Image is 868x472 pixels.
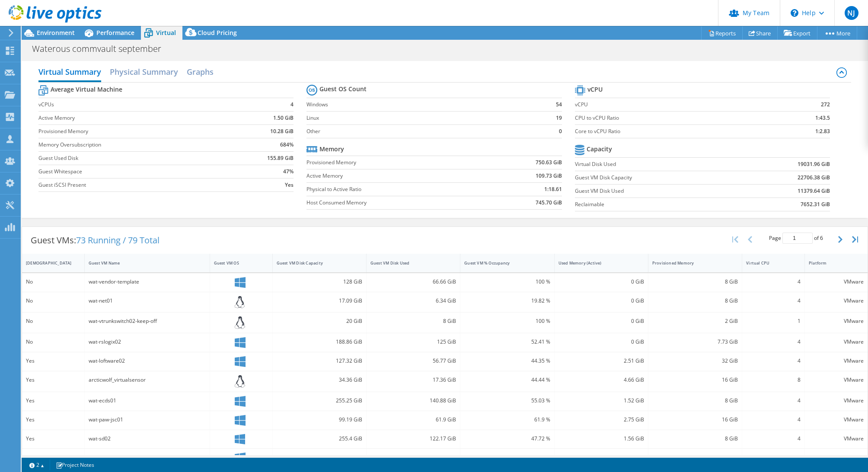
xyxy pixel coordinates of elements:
[464,396,550,405] div: 55.03 %
[536,158,562,167] b: 750.63 GiB
[575,114,772,122] label: CPU to vCPU Ratio
[809,277,864,287] div: VMware
[89,396,206,405] div: wat-ecds01
[820,234,823,242] span: 6
[464,375,550,385] div: 44.44 %
[558,415,644,424] div: 2.75 GiB
[556,100,562,109] b: 54
[370,415,456,424] div: 61.9 GiB
[652,396,738,405] div: 8 GiB
[306,185,488,194] label: Physical to Active Ratio
[277,375,362,385] div: 34.36 GiB
[370,356,456,366] div: 56.77 GiB
[26,296,80,306] div: No
[285,181,294,189] b: Yes
[821,100,830,109] b: 272
[809,316,864,326] div: VMware
[38,154,233,163] label: Guest Used Disk
[277,415,362,424] div: 99.19 GiB
[575,173,742,182] label: Guest VM Disk Capacity
[280,140,294,149] b: 684%
[214,260,258,266] div: Guest VM OS
[587,145,612,153] b: Capacity
[558,260,634,266] div: Used Memory (Active)
[26,337,80,347] div: No
[306,127,538,136] label: Other
[26,375,80,385] div: Yes
[701,26,743,40] a: Reports
[290,100,294,109] b: 4
[306,114,538,122] label: Linux
[544,185,562,194] b: 1:18.61
[277,316,362,326] div: 20 GiB
[156,29,176,37] span: Virtual
[464,356,550,366] div: 44.35 %
[51,85,122,94] b: Average Virtual Machine
[277,396,362,405] div: 255.25 GiB
[558,277,644,287] div: 0 GiB
[652,277,738,287] div: 8 GiB
[575,160,742,169] label: Virtual Disk Used
[26,453,80,462] div: Yes
[746,277,801,287] div: 4
[746,434,801,443] div: 4
[558,316,644,326] div: 0 GiB
[746,337,801,347] div: 4
[28,44,175,54] h1: Waterous commvault september
[746,316,801,326] div: 1
[370,316,456,326] div: 8 GiB
[536,172,562,180] b: 109.73 GiB
[96,29,134,37] span: Performance
[306,158,488,167] label: Provisioned Memory
[370,434,456,443] div: 122.17 GiB
[26,415,80,424] div: Yes
[89,375,206,385] div: arcticwolf_virtualsensor
[746,396,801,405] div: 4
[370,277,456,287] div: 66.66 GiB
[464,296,550,306] div: 19.82 %
[37,29,75,37] span: Environment
[575,100,772,109] label: vCPU
[277,277,362,287] div: 128 GiB
[270,127,294,136] b: 10.28 GiB
[198,29,237,37] span: Cloud Pricing
[815,127,830,136] b: 1:2.83
[558,434,644,443] div: 1.56 GiB
[809,260,853,266] div: Platform
[575,187,742,195] label: Guest VM Disk Used
[464,415,550,424] div: 61.9 %
[277,337,362,347] div: 188.86 GiB
[809,453,864,462] div: VMware
[815,114,830,122] b: 1:43.5
[26,434,80,443] div: Yes
[89,296,206,306] div: wat-net01
[652,453,738,462] div: 8 GiB
[110,63,178,80] h2: Physical Summary
[26,316,80,326] div: No
[652,356,738,366] div: 32 GiB
[306,100,538,109] label: Windows
[464,453,550,462] div: 49.08 %
[38,114,233,122] label: Active Memory
[801,200,830,209] b: 7652.31 GiB
[26,356,80,366] div: Yes
[809,415,864,424] div: VMware
[277,296,362,306] div: 17.09 GiB
[817,26,857,40] a: More
[26,396,80,405] div: Yes
[652,337,738,347] div: 7.73 GiB
[319,85,367,93] b: Guest OS Count
[89,337,206,347] div: wat-rslogix02
[558,337,644,347] div: 0 GiB
[277,453,362,462] div: 127.32 GiB
[22,227,168,254] div: Guest VMs:
[652,296,738,306] div: 8 GiB
[89,277,206,287] div: wat-vendor-template
[464,337,550,347] div: 52.41 %
[89,415,206,424] div: wat-paw-jsc01
[89,260,195,266] div: Guest VM Name
[38,127,233,136] label: Provisioned Memory
[89,453,206,462] div: wat-wms02
[652,375,738,385] div: 16 GiB
[89,434,206,443] div: wat-sd02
